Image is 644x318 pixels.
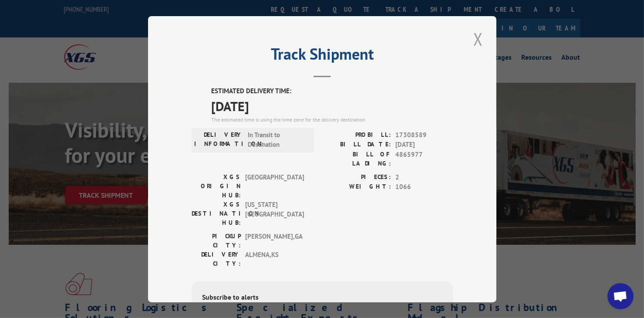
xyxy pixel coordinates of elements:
[211,96,453,115] span: [DATE]
[202,291,442,304] div: Subscribe to alerts
[192,231,241,250] label: PICKUP CITY:
[395,182,453,192] span: 1066
[322,140,391,150] label: BILL DATE:
[245,200,304,227] span: [US_STATE][GEOGRAPHIC_DATA]
[245,172,304,200] span: [GEOGRAPHIC_DATA]
[245,250,304,268] span: ALMENA , KS
[192,250,241,268] label: DELIVERY CITY:
[322,130,391,140] label: PROBILL:
[471,27,486,51] button: Close modal
[322,172,391,182] label: PIECES:
[395,140,453,150] span: [DATE]
[211,115,453,123] div: The estimated time is using the time zone for the delivery destination.
[322,182,391,192] label: WEIGHT:
[192,172,241,200] label: XGS ORIGIN HUB:
[395,172,453,182] span: 2
[607,283,634,309] a: Open chat
[192,48,453,64] h2: Track Shipment
[395,130,453,140] span: 17308589
[194,130,243,149] label: DELIVERY INFORMATION:
[395,149,453,168] span: 4865977
[322,149,391,168] label: BILL OF LADING:
[211,86,453,96] label: ESTIMATED DELIVERY TIME:
[248,130,307,149] span: In Transit to Destination
[245,231,304,250] span: [PERSON_NAME] , GA
[192,200,241,227] label: XGS DESTINATION HUB:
